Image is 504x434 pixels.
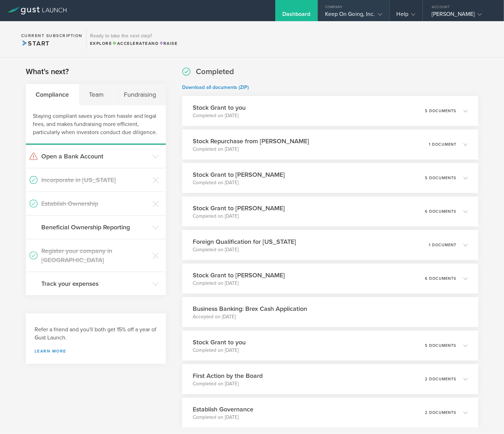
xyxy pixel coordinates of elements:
[41,175,149,185] h3: Incorporate in [US_STATE]
[193,280,285,287] p: Completed on [DATE]
[35,326,157,342] h3: Refer a friend and you'll both get 15% off a year of Gust Launch.
[26,105,166,145] div: Staying compliant saves you from hassle and legal fees, and makes fundraising more efficient, par...
[112,41,159,46] span: and
[425,344,456,348] p: 5 documents
[35,349,157,353] a: Learn more
[193,179,285,186] p: Completed on [DATE]
[21,34,83,38] h2: Current Subscription
[193,371,263,380] h3: First Action by the Board
[41,223,149,232] h3: Beneficial Ownership Reporting
[193,380,263,387] p: Completed on [DATE]
[425,377,456,381] p: 2 documents
[193,347,246,354] p: Completed on [DATE]
[193,170,285,179] h3: Stock Grant to [PERSON_NAME]
[425,210,456,213] p: 6 documents
[429,243,456,247] p: 1 document
[196,67,234,77] h2: Completed
[425,109,456,113] p: 5 documents
[432,11,492,21] div: [PERSON_NAME]
[86,28,181,50] div: Ready to take the next step?ExploreAccelerateandRaise
[90,40,178,47] div: Explore
[26,84,79,105] div: Compliance
[193,313,307,320] p: Accepted on [DATE]
[429,143,456,146] p: 1 document
[425,411,456,415] p: 2 documents
[193,137,309,146] h3: Stock Repurchase from [PERSON_NAME]
[193,112,246,119] p: Completed on [DATE]
[26,67,69,77] h2: What's next?
[193,146,309,153] p: Completed on [DATE]
[193,204,285,213] h3: Stock Grant to [PERSON_NAME]
[21,40,50,47] span: Start
[159,41,178,46] span: Raise
[193,237,296,246] h3: Foreign Qualification for [US_STATE]
[112,41,148,46] span: Accelerate
[193,414,253,421] p: Completed on [DATE]
[114,84,166,105] div: Fundraising
[79,84,114,105] div: Team
[193,271,285,280] h3: Stock Grant to [PERSON_NAME]
[41,246,149,265] h3: Register your company in [GEOGRAPHIC_DATA]
[193,246,296,253] p: Completed on [DATE]
[182,84,249,90] a: Download all documents (ZIP)
[193,213,285,220] p: Completed on [DATE]
[325,11,382,21] div: Keep On Going, Inc.
[282,11,311,21] div: Dashboard
[425,277,456,281] p: 6 documents
[41,199,149,208] h3: Establish Ownership
[397,11,415,21] div: Help
[193,405,253,414] h3: Establish Governance
[41,152,149,161] h3: Open a Bank Account
[90,34,178,38] h3: Ready to take the next step?
[41,279,149,288] h3: Track your expenses
[193,103,246,112] h3: Stock Grant to you
[193,304,307,313] h3: Business Banking: Brex Cash Application
[425,176,456,180] p: 5 documents
[193,338,246,347] h3: Stock Grant to you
